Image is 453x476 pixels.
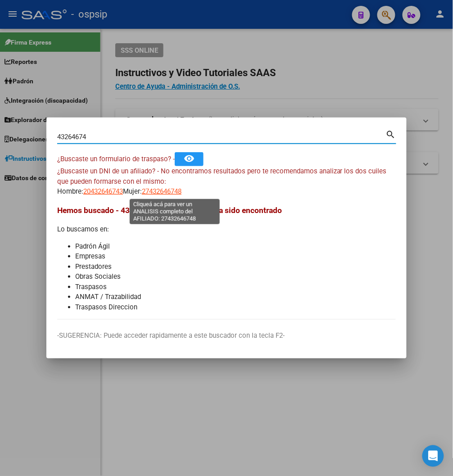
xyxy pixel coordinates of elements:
[75,282,396,292] li: Traspasos
[75,272,396,282] li: Obras Sociales
[57,167,387,186] span: ¿Buscaste un DNI de un afiliado? - No encontramos resultados pero te recomendamos analizar los do...
[57,155,175,163] span: ¿Buscaste un formulario de traspaso? -
[57,204,396,312] div: Lo buscamos en:
[75,262,396,272] li: Prestadores
[75,292,396,302] li: ANMAT / Trazabilidad
[422,445,444,467] div: Open Intercom Messenger
[386,128,396,139] mat-icon: search
[184,153,195,164] mat-icon: remove_red_eye
[75,251,396,262] li: Empresas
[75,302,396,313] li: Traspasos Direccion
[75,241,396,252] li: Padrón Ágil
[57,206,282,215] span: Hemos buscado - 43264674 - y el mismo no ha sido encontrado
[83,187,123,195] span: 20432646743
[57,331,396,341] p: -SUGERENCIA: Puede acceder rapidamente a este buscador con la tecla F2-
[142,187,181,195] span: 27432646748
[57,166,396,197] div: Hombre: Mujer:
